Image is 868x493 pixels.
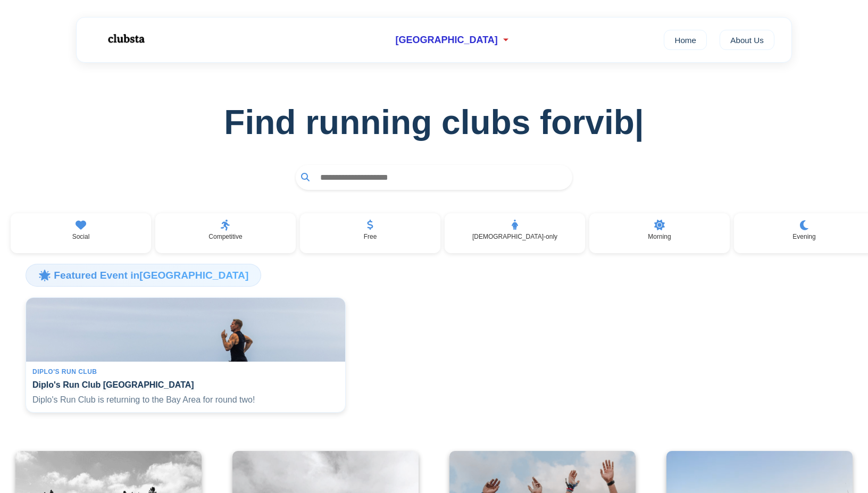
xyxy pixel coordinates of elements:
h4: Diplo's Run Club [GEOGRAPHIC_DATA] [32,380,339,390]
a: About Us [720,30,774,50]
div: Diplo's Run Club [32,368,339,375]
p: Competitive [208,233,242,240]
h1: Find running clubs for [17,103,851,142]
p: Evening [792,233,815,240]
h3: 🌟 Featured Event in [GEOGRAPHIC_DATA] [26,264,261,286]
img: Diplo's Run Club San Francisco [26,298,345,362]
span: [GEOGRAPHIC_DATA] [395,35,497,46]
span: vib [585,103,644,142]
p: Morning [648,233,671,240]
span: | [635,103,644,141]
p: Diplo's Run Club is returning to the Bay Area for round two! [32,394,339,406]
p: Free [364,233,377,240]
p: Social [72,233,90,240]
img: Logo [94,26,157,52]
p: [DEMOGRAPHIC_DATA]-only [472,233,557,240]
a: Home [664,30,707,50]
